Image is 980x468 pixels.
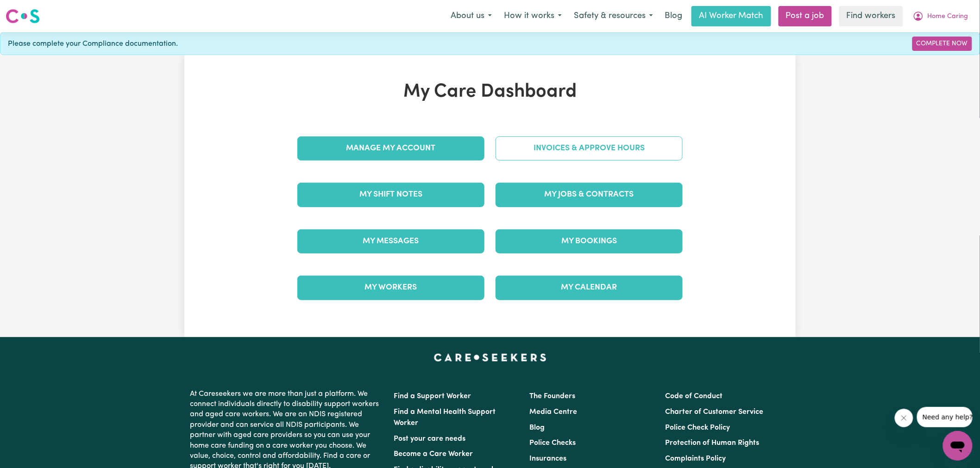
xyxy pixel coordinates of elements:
[6,8,40,25] img: Careseekers logo
[297,183,484,207] a: My Shift Notes
[666,439,760,447] a: Protection of Human Rights
[496,276,683,300] a: My Calendar
[928,12,968,22] span: Home Caring
[297,136,484,160] a: Manage My Account
[529,424,545,431] a: Blog
[529,439,576,447] a: Police Checks
[6,6,40,27] a: Careseekers logo
[666,393,723,400] a: Code of Conduct
[839,6,903,26] a: Find workers
[666,424,730,431] a: Police Check Policy
[394,408,496,427] a: Find a Mental Health Support Worker
[394,393,471,400] a: Find a Support Worker
[297,229,484,253] a: My Messages
[691,6,771,26] a: AI Worker Match
[445,6,498,26] button: About us
[943,431,973,461] iframe: Button to launch messaging window
[496,136,683,160] a: Invoices & Approve Hours
[659,6,688,26] a: Blog
[529,408,577,416] a: Media Centre
[779,6,832,26] a: Post a job
[6,6,56,14] span: Need any help?
[666,408,764,416] a: Charter of Customer Service
[434,354,547,361] a: Careseekers home page
[8,38,178,49] span: Please complete your Compliance documentation.
[907,6,974,26] button: My Account
[297,276,484,300] a: My Workers
[529,393,575,400] a: The Founders
[394,450,473,458] a: Become a Care Worker
[394,435,465,443] a: Post your care needs
[496,229,683,253] a: My Bookings
[895,409,913,427] iframe: Close message
[529,455,566,462] a: Insurances
[912,37,972,51] a: Complete Now
[666,455,726,462] a: Complaints Policy
[292,81,688,103] h1: My Care Dashboard
[917,407,973,427] iframe: Message from company
[568,6,659,26] button: Safety & resources
[498,6,568,26] button: How it works
[496,183,683,207] a: My Jobs & Contracts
